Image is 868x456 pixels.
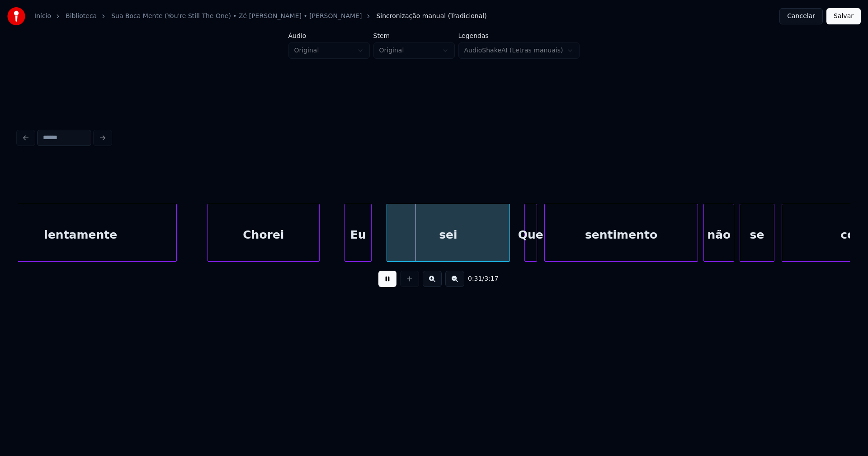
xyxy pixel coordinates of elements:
label: Legendas [458,33,580,39]
div: / [468,274,490,283]
span: 3:17 [484,274,498,283]
nav: breadcrumb [34,12,487,21]
a: Sua Boca Mente (You're Still The One) • Zé [PERSON_NAME] • [PERSON_NAME] [111,12,362,21]
a: Biblioteca [66,12,97,21]
label: Stem [373,33,455,39]
a: Início [34,12,51,21]
button: Salvar [826,8,861,24]
span: 0:31 [468,274,482,283]
label: Áudio [288,33,370,39]
img: youka [7,7,25,25]
span: Sincronização manual (Tradicional) [376,12,486,21]
button: Cancelar [779,8,823,24]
